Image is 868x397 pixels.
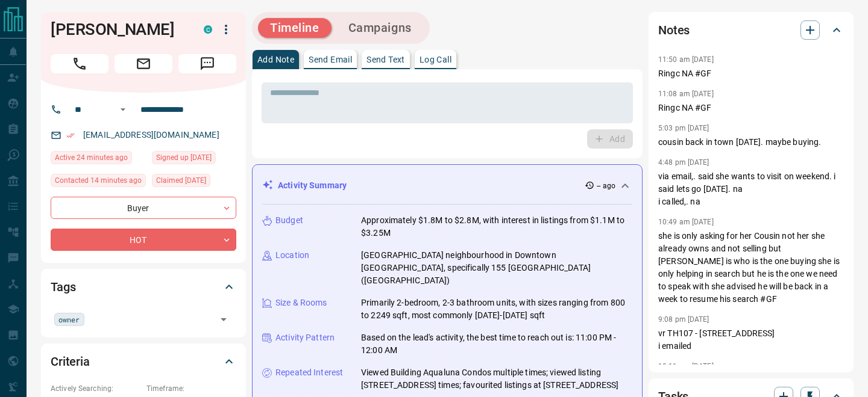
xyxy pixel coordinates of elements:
div: Tue Oct 14 2025 [51,174,146,191]
div: HOT [51,229,236,251]
p: Primarily 2-bedroom, 2-3 bathroom units, with sizes ranging from 800 to 2249 sqft, most commonly ... [361,297,632,322]
p: 10:11 am [DATE] [658,362,714,371]
p: she is only asking for her Cousin not her she already owns and not selling but [PERSON_NAME] is w... [658,230,844,306]
span: Email [115,54,172,73]
svg: Email Verified [66,131,75,140]
p: Activity Summary [278,179,347,192]
button: Open [116,102,130,117]
div: Tags [51,272,236,301]
p: Log Call [420,55,451,64]
div: condos.ca [204,25,212,34]
p: Ringc NA #GF [658,102,844,114]
p: 5:03 pm [DATE] [658,124,709,132]
p: Send Email [309,55,352,64]
p: vr TH107 - [STREET_ADDRESS] i emailed [658,327,844,352]
h2: Criteria [51,352,90,371]
p: Timeframe: [146,383,236,394]
p: 11:50 am [DATE] [658,55,714,64]
h1: [PERSON_NAME] [51,20,186,39]
div: Tue Oct 14 2025 [51,151,146,168]
p: Viewed Building Aqualuna Condos multiple times; viewed listing [STREET_ADDRESS] times; favourited... [361,366,632,392]
p: Send Text [366,55,405,64]
p: Actively Searching: [51,383,140,394]
p: 11:08 am [DATE] [658,90,714,98]
span: Message [178,54,236,73]
span: Call [51,54,108,73]
span: owner [58,313,80,325]
p: via email,. said she wants to visit on weekend. i said lets go [DATE]. na i called,. na [658,170,844,208]
button: Campaigns [336,18,424,38]
span: Active 24 minutes ago [55,152,128,164]
div: Activity Summary-- ago [262,174,632,197]
button: Open [215,311,232,328]
span: Signed up [DATE] [156,152,212,164]
div: Notes [658,16,844,45]
p: Add Note [257,55,294,64]
div: Criteria [51,347,236,376]
p: Budget [275,214,303,227]
p: [GEOGRAPHIC_DATA] neighbourhood in Downtown [GEOGRAPHIC_DATA], specifically 155 [GEOGRAPHIC_DATA]... [361,249,632,287]
p: 4:48 pm [DATE] [658,158,709,167]
span: Contacted 14 minutes ago [55,174,142,186]
p: 10:49 am [DATE] [658,218,714,226]
button: Timeline [258,18,332,38]
p: Repeated Interest [275,366,343,379]
div: Tue Feb 26 2019 [152,151,236,168]
p: Size & Rooms [275,297,327,309]
p: Activity Pattern [275,331,335,344]
span: Claimed [DATE] [156,174,206,186]
p: Approximately $1.8M to $2.8M, with interest in listings from $1.1M to $3.25M [361,214,632,239]
div: Tue Feb 26 2019 [152,174,236,191]
p: cousin back in town [DATE]. maybe buying. [658,136,844,149]
p: Based on the lead's activity, the best time to reach out is: 11:00 PM - 12:00 AM [361,331,632,357]
a: [EMAIL_ADDRESS][DOMAIN_NAME] [83,130,219,140]
p: Location [275,249,309,262]
div: Buyer [51,197,236,219]
h2: Notes [658,20,690,40]
p: -- ago [597,180,615,191]
p: 9:08 pm [DATE] [658,315,709,324]
p: Ringc NA #GF [658,67,844,80]
h2: Tags [51,277,75,297]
